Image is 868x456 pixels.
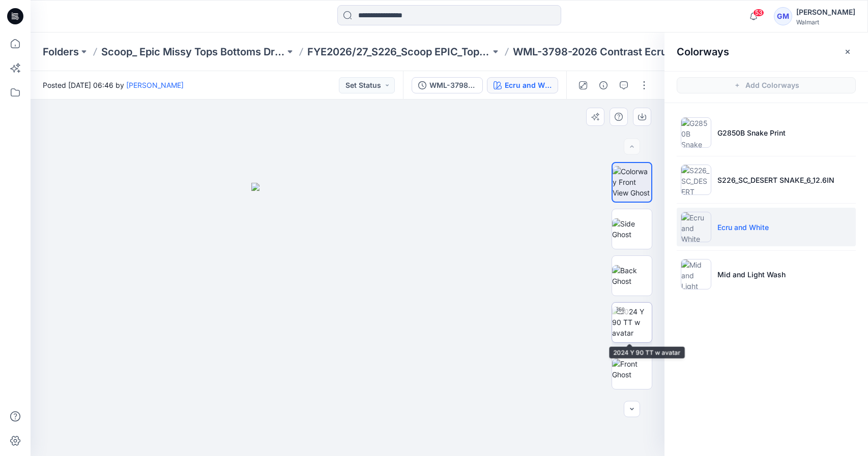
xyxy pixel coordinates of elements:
[677,46,729,58] h2: Colorways
[612,359,652,380] img: Front Ghost
[612,306,652,338] img: 2024 Y 90 TT w avatar
[307,45,491,59] a: FYE2026/27_S226_Scoop EPIC_Top & Bottom
[101,45,285,59] a: Scoop_ Epic Missy Tops Bottoms Dress
[429,80,476,91] div: WML-3798-2026 Contrast Ecru Shorts_Full Colorway
[43,80,184,90] span: Posted [DATE] 06:46 by
[505,80,552,91] div: Ecru and White
[774,7,792,25] div: GM
[412,77,483,93] button: WML-3798-2026 Contrast Ecru Shorts_Full Colorway
[717,127,786,138] p: G2850B Snake Print
[717,175,834,185] p: S226_SC_DESERT SNAKE_6_12.6IN
[251,183,444,456] img: eyJhbGciOiJIUzI1NiIsImtpZCI6IjAiLCJzbHQiOiJzZXMiLCJ0eXAiOiJKV1QifQ.eyJkYXRhIjp7InR5cGUiOiJzdG9yYW...
[612,218,652,240] img: Side Ghost
[487,77,558,93] button: Ecru and White
[595,77,612,93] button: Details
[126,81,184,89] a: [PERSON_NAME]
[43,45,79,59] a: Folders
[796,18,855,26] div: Walmart
[613,166,651,198] img: Colorway Front View Ghost
[681,259,711,289] img: Mid and Light Wash
[717,222,769,233] p: Ecru and White
[796,6,855,18] div: [PERSON_NAME]
[681,212,711,242] img: Ecru and White
[681,165,711,195] img: S226_SC_DESERT SNAKE_6_12.6IN
[681,117,711,148] img: G2850B Snake Print
[753,9,764,17] span: 53
[513,45,697,59] p: WML-3798-2026 Contrast Ecru Shorts
[612,265,652,286] img: Back Ghost
[717,269,786,280] p: Mid and Light Wash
